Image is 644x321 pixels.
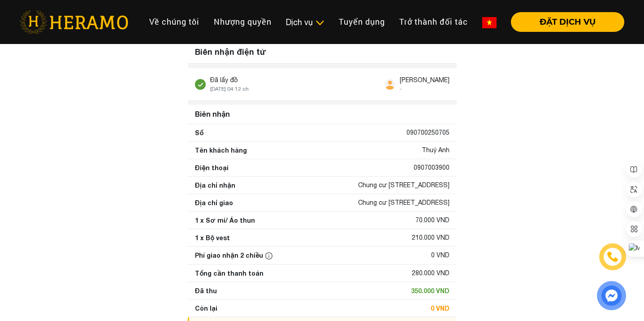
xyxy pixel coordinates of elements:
img: phone-icon [606,250,619,263]
div: Biên nhận [191,105,453,123]
a: Tuyển dụng [332,12,392,31]
div: Tổng cần thanh toán [195,268,264,278]
div: 210.000 VND [412,233,450,242]
div: Phí giao nhận 2 chiều [195,251,275,260]
div: Số [195,128,203,137]
a: Về chúng tôi [142,12,207,31]
img: info [265,252,272,259]
a: phone-icon [600,244,625,269]
img: subToggleIcon [315,18,324,27]
div: Địa chỉ giao [195,198,233,207]
img: vn-flag.png [482,17,497,28]
div: Thuý Anh [422,145,450,155]
div: [PERSON_NAME] [400,75,450,85]
div: Dịch vụ [286,16,324,28]
div: 280.000 VND [412,268,450,278]
div: Địa chỉ nhận [195,180,235,190]
div: 350.000 VND [411,286,450,295]
div: 1 x Sơ mi/ Áo thun [195,215,255,225]
div: Tên khách hàng [195,145,247,155]
div: Điện thoại [195,163,229,172]
div: 0 VND [431,251,450,260]
a: Nhượng quyền [207,12,279,31]
div: Chung cư [STREET_ADDRESS] [358,180,450,190]
div: 090700250705 [406,128,450,137]
div: Còn lại [195,303,217,313]
img: heramo-logo.png [20,10,128,34]
span: [DATE] 04:12 ch [210,86,249,92]
div: Biên nhận điện tử [188,40,457,64]
button: ĐẶT DỊCH VỤ [511,12,624,32]
a: Trở thành đối tác [392,12,475,31]
div: 0 VND [431,303,450,313]
div: Đã lấy đồ [210,75,249,85]
a: ĐẶT DỊCH VỤ [504,18,624,26]
div: Đã thu [195,286,217,295]
img: stick.svg [195,79,206,90]
div: 1 x Bộ vest [195,233,230,242]
div: Chung cư [STREET_ADDRESS] [358,198,450,207]
div: 70.000 VND [415,215,450,225]
div: 0907003900 [414,163,450,172]
span: - [400,86,402,92]
img: user.svg [385,79,395,90]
